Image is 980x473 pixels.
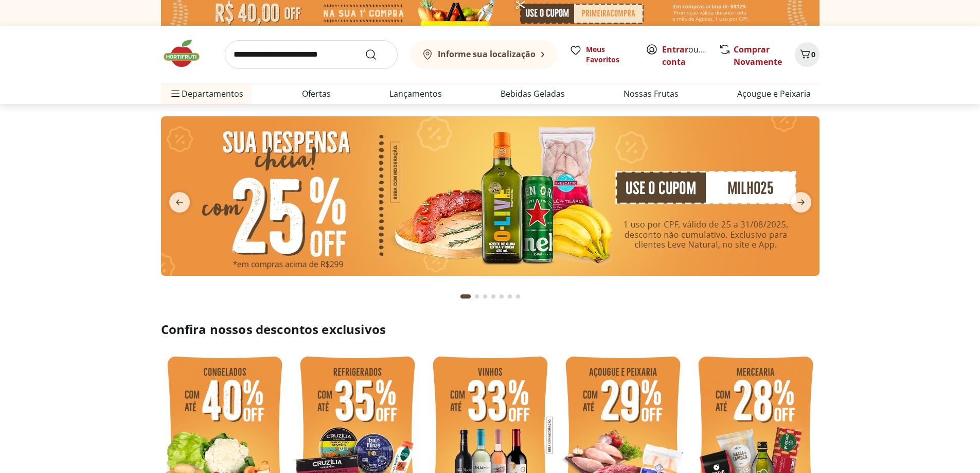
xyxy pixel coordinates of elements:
span: ou [662,43,708,68]
button: Go to page 6 from fs-carousel [506,284,514,309]
img: Hortifruti [161,38,212,69]
a: Meus Favoritos [569,44,633,65]
a: Criar conta [662,44,719,67]
span: 0 [811,49,815,59]
a: Nossas Frutas [623,87,679,100]
input: search [225,40,398,69]
button: Go to page 4 from fs-carousel [489,284,497,309]
h2: Confira nossos descontos exclusivos [161,321,819,338]
button: Go to page 2 from fs-carousel [473,284,481,309]
button: Go to page 5 from fs-carousel [497,284,506,309]
span: Meus Favoritos [586,44,633,65]
b: Informe sua localização [438,48,536,60]
button: Menu [169,81,182,106]
button: Current page from fs-carousel [458,284,473,309]
a: Ofertas [302,87,331,100]
button: Informe sua localização [410,40,557,69]
img: cupom [161,116,819,276]
button: Submit Search [365,48,389,61]
a: Lançamentos [389,87,442,100]
a: Entrar [662,44,688,55]
button: Go to page 7 from fs-carousel [514,284,522,309]
button: Go to page 3 from fs-carousel [481,284,489,309]
a: Comprar Novamente [734,44,782,67]
button: Carrinho [795,42,819,67]
button: next [782,192,819,213]
a: Açougue e Peixaria [737,87,811,100]
button: previous [161,192,198,213]
span: Departamentos [169,81,243,106]
a: Bebidas Geladas [501,87,565,100]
